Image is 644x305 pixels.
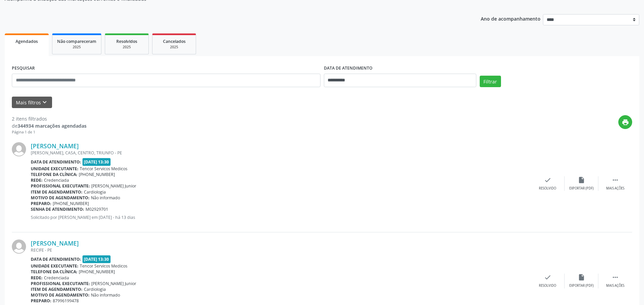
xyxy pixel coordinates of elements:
div: Resolvido [539,186,556,191]
label: PESQUISAR [12,63,35,74]
span: Credenciada [44,275,69,281]
b: Senha de atendimento: [31,206,84,212]
span: [DATE] 13:30 [82,158,111,166]
button: print [618,115,632,129]
b: Telefone da clínica: [31,172,77,177]
i: keyboard_arrow_down [41,99,48,106]
div: Exportar (PDF) [569,283,594,288]
span: Não informado [91,292,120,298]
b: Rede: [31,275,43,281]
span: Tencor Servicos Medicos [80,166,127,172]
p: Ano de acompanhamento [481,14,541,23]
a: [PERSON_NAME] [31,142,79,150]
div: Página 1 de 1 [12,129,87,135]
div: Mais ações [606,186,624,191]
span: [PHONE_NUMBER] [79,269,115,275]
span: [PHONE_NUMBER] [53,201,89,206]
span: [PERSON_NAME] Junior [91,281,136,286]
i: insert_drive_file [578,274,585,281]
b: Motivo de agendamento: [31,195,90,201]
i: check [544,176,551,184]
i:  [612,176,619,184]
i:  [612,274,619,281]
strong: 344934 marcações agendadas [18,123,87,129]
span: [DATE] 13:30 [82,255,111,263]
b: Rede: [31,177,43,183]
b: Preparo: [31,201,51,206]
b: Item de agendamento: [31,189,82,195]
span: Resolvidos [116,39,137,44]
div: 2025 [57,45,96,50]
span: Agendados [16,39,38,44]
a: [PERSON_NAME] [31,239,79,247]
span: Não informado [91,195,120,201]
div: Mais ações [606,283,624,288]
span: Credenciada [44,177,69,183]
div: 2025 [110,45,144,50]
span: Não compareceram [57,39,96,44]
div: Resolvido [539,283,556,288]
button: Filtrar [480,76,501,87]
div: de [12,122,87,129]
p: Solicitado por [PERSON_NAME] em [DATE] - há 13 dias [31,214,531,220]
b: Profissional executante: [31,281,90,286]
b: Motivo de agendamento: [31,292,90,298]
span: 87996199478 [53,298,79,304]
div: Exportar (PDF) [569,186,594,191]
span: Tencor Servicos Medicos [80,263,127,269]
button: Mais filtroskeyboard_arrow_down [12,97,52,108]
b: Item de agendamento: [31,286,82,292]
span: Cancelados [163,39,186,44]
b: Data de atendimento: [31,256,81,262]
b: Profissional executante: [31,183,90,189]
span: Cardiologia [84,286,106,292]
div: 2 itens filtrados [12,115,87,122]
i: check [544,274,551,281]
label: DATA DE ATENDIMENTO [324,63,373,74]
b: Unidade executante: [31,263,78,269]
div: 2025 [157,45,191,50]
img: img [12,239,26,254]
div: [PERSON_NAME], CASA, CENTRO, TRIUNFO - PE [31,150,531,156]
b: Preparo: [31,298,51,304]
span: [PHONE_NUMBER] [79,172,115,177]
b: Telefone da clínica: [31,269,77,275]
i: print [622,119,629,126]
i: insert_drive_file [578,176,585,184]
img: img [12,142,26,156]
b: Unidade executante: [31,166,78,172]
span: [PERSON_NAME] Junior [91,183,136,189]
div: RECIFE - PE [31,247,531,253]
b: Data de atendimento: [31,159,81,165]
span: M02929701 [86,206,108,212]
span: Cardiologia [84,189,106,195]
